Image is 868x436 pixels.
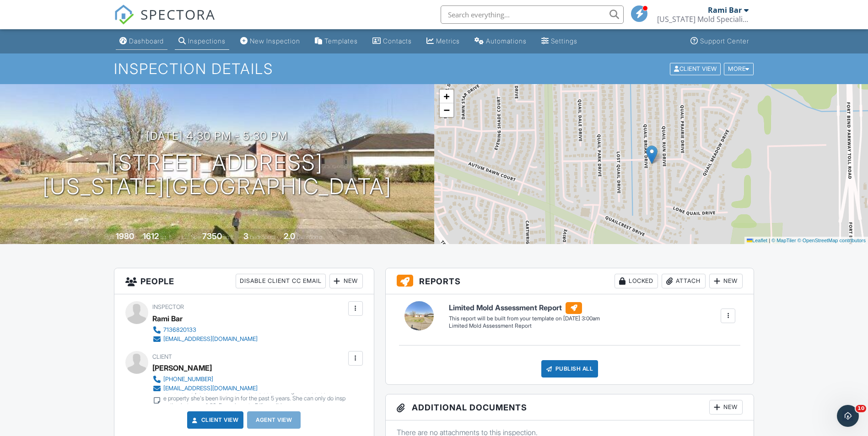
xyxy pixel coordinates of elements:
[202,231,222,241] div: 7350
[114,268,374,294] h3: People
[798,238,866,243] a: © OpenStreetMap contributors
[104,234,114,240] span: Built
[152,335,258,344] a: [EMAIL_ADDRESS][DOMAIN_NAME]
[237,33,304,50] a: New Inspection
[837,405,859,427] iframe: Intercom live chat
[440,103,453,117] a: Zoom out
[163,385,258,392] div: [EMAIL_ADDRESS][DOMAIN_NAME]
[443,104,449,116] span: −
[709,274,743,288] div: New
[297,234,323,240] span: bathrooms
[436,37,460,45] div: Metrics
[856,405,866,412] span: 10
[386,268,754,294] h3: Reports
[486,37,527,45] div: Automations
[152,384,346,393] a: [EMAIL_ADDRESS][DOMAIN_NAME]
[163,388,346,409] div: renter is the person that called in she's been having mold issues with the property she's been li...
[140,5,216,24] span: SPECTORA
[657,15,749,24] div: Texas Mold Specialists
[114,12,216,32] a: SPECTORA
[440,90,453,103] a: Zoom in
[615,274,658,288] div: Locked
[311,33,361,50] a: Templates
[670,63,721,75] div: Client View
[471,33,530,50] a: Automations (Basic)
[769,238,770,243] span: |
[143,231,159,241] div: 1612
[329,274,363,288] div: New
[383,37,412,45] div: Contacts
[250,234,275,240] span: bedrooms
[152,361,212,375] div: [PERSON_NAME]
[163,326,196,334] div: 7136820133
[116,231,134,241] div: 1980
[160,234,173,240] span: sq. ft.
[223,234,235,240] span: sq.ft.
[152,312,183,325] div: Rami Bar
[771,238,796,243] a: © MapTiler
[747,238,767,243] a: Leaflet
[152,353,172,360] span: Client
[449,315,600,322] div: This report will be built from your template on [DATE] 3:00am
[152,325,258,335] a: 7136820133
[116,33,167,50] a: Dashboard
[146,130,288,142] h3: [DATE] 4:30 pm - 5:30 pm
[646,145,658,164] img: Marker
[182,234,201,240] span: Lot Size
[449,322,600,330] div: Limited Mold Assessment Report
[541,360,598,378] div: Publish All
[114,61,755,77] h1: Inspection Details
[700,37,749,45] div: Support Center
[152,303,184,310] span: Inspector
[687,33,753,50] a: Support Center
[324,37,358,45] div: Templates
[538,33,581,50] a: Settings
[386,394,754,420] h3: Additional Documents
[708,5,742,15] div: Rami Bar
[284,231,295,241] div: 2.0
[709,400,743,415] div: New
[669,65,723,72] a: Client View
[190,415,239,425] a: Client View
[236,274,326,288] div: Disable Client CC Email
[369,33,415,50] a: Contacts
[114,5,134,25] img: The Best Home Inspection Software - Spectora
[441,5,624,24] input: Search everything...
[243,231,248,241] div: 3
[129,37,164,45] div: Dashboard
[662,274,706,288] div: Attach
[551,37,577,45] div: Settings
[443,90,449,102] span: +
[449,302,600,314] h6: Limited Mold Assessment Report
[250,37,300,45] div: New Inspection
[423,33,464,50] a: Metrics
[188,37,226,45] div: Inspections
[163,335,258,343] div: [EMAIL_ADDRESS][DOMAIN_NAME]
[724,63,754,75] div: More
[43,151,392,199] h1: [STREET_ADDRESS] [US_STATE][GEOGRAPHIC_DATA]
[152,375,346,384] a: [PHONE_NUMBER]
[163,376,213,383] div: [PHONE_NUMBER]
[175,33,229,50] a: Inspections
